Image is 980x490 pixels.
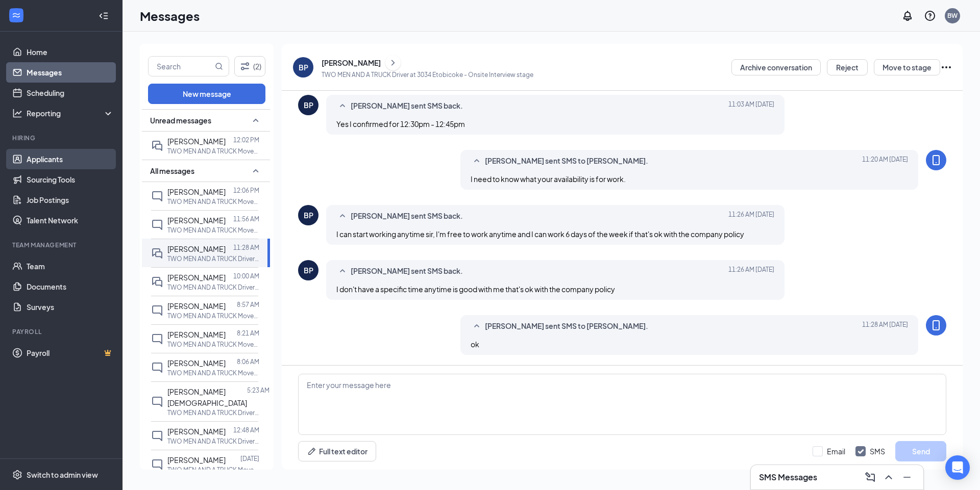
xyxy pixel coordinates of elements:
[336,119,465,128] span: Yes I confirmed for 12:30pm - 12:45pm
[167,437,259,446] p: TWO MEN AND A TRUCK Driver at 3034 Etobicoke
[233,243,259,252] p: 11:28 AM
[151,458,163,471] svg: ChatInactive
[27,256,114,276] a: Team
[901,10,914,22] svg: Notifications
[167,226,259,235] p: TWO MEN AND A TRUCK Mover at [GEOGRAPHIC_DATA]
[151,190,163,202] svg: ChatInactive
[151,247,163,260] svg: DoubleChat
[151,362,163,374] svg: ChatInactive
[485,320,648,332] span: [PERSON_NAME] sent SMS to [PERSON_NAME].
[140,7,200,24] h1: Messages
[27,210,114,230] a: Talent Network
[11,10,21,20] svg: WorkstreamLogo
[151,430,163,442] svg: ChatInactive
[471,174,626,184] span: I need to know what your availability is for work.
[237,329,259,338] p: 8:21 AM
[167,216,226,225] span: [PERSON_NAME]
[12,327,112,336] div: Payroll
[167,197,259,206] p: TWO MEN AND A TRUCK Mover at [GEOGRAPHIC_DATA]
[924,10,936,22] svg: QuestionInfo
[471,155,483,167] svg: SmallChevronUp
[827,59,868,75] button: Reject
[304,100,313,110] div: BP
[167,273,226,282] span: [PERSON_NAME]
[304,210,313,220] div: BP
[27,190,114,210] a: Job Postings
[485,155,648,167] span: [PERSON_NAME] sent SMS to [PERSON_NAME].
[167,455,226,465] span: [PERSON_NAME]
[150,115,211,125] span: Unread messages
[728,210,774,222] span: [DATE] 11:26 AM
[883,471,895,483] svg: ChevronUp
[167,330,226,339] span: [PERSON_NAME]
[336,100,349,112] svg: SmallChevronUp
[250,165,262,177] svg: SmallChevronUp
[351,210,463,222] span: [PERSON_NAME] sent SMS back.
[240,454,259,463] p: [DATE]
[151,219,163,231] svg: ChatInactive
[862,469,878,485] button: ComposeMessage
[728,265,774,277] span: [DATE] 11:26 AM
[385,55,401,70] button: ChevronRight
[728,100,774,112] span: [DATE] 11:03 AM
[167,137,226,146] span: [PERSON_NAME]
[233,272,259,280] p: 10:00 AM
[351,265,463,277] span: [PERSON_NAME] sent SMS back.
[299,62,308,72] div: BP
[880,469,897,485] button: ChevronUp
[351,100,463,112] span: [PERSON_NAME] sent SMS back.
[151,304,163,317] svg: ChatInactive
[167,427,226,436] span: [PERSON_NAME]
[874,59,940,75] button: Move to stage
[899,469,915,485] button: Minimize
[336,210,349,222] svg: SmallChevronUp
[322,70,533,79] p: TWO MEN AND A TRUCK Driver at 3034 Etobicoke - Onsite Interview stage
[233,426,259,434] p: 12:48 AM
[27,62,114,83] a: Messages
[298,441,376,461] button: Full text editorPen
[247,386,269,395] p: 5:23 AM
[930,319,942,331] svg: MobileSms
[471,340,479,349] span: ok
[27,297,114,317] a: Surveys
[148,84,265,104] button: New message
[945,455,970,480] div: Open Intercom Messenger
[99,11,109,21] svg: Collapse
[167,187,226,196] span: [PERSON_NAME]
[167,358,226,368] span: [PERSON_NAME]
[237,357,259,366] p: 8:06 AM
[27,276,114,297] a: Documents
[27,42,114,62] a: Home
[239,60,251,72] svg: Filter
[237,300,259,309] p: 8:57 AM
[27,169,114,190] a: Sourcing Tools
[336,265,349,277] svg: SmallChevronUp
[167,244,226,253] span: [PERSON_NAME]
[167,301,226,311] span: [PERSON_NAME]
[150,166,194,176] span: All messages
[27,343,114,363] a: PayrollCrown
[167,369,259,377] p: TWO MEN AND A TRUCK Mover at [GEOGRAPHIC_DATA]
[167,254,259,263] p: TWO MEN AND A TRUCK Driver at 3034 Etobicoke
[234,56,265,76] button: Filter (2)
[12,470,22,480] svg: Settings
[901,471,913,483] svg: Minimize
[27,470,98,480] div: Switch to admin view
[895,441,946,461] button: Send
[151,140,163,152] svg: DoubleChat
[151,396,163,408] svg: ChatInactive
[12,108,22,118] svg: Analysis
[215,62,223,70] svg: MagnifyingGlass
[862,155,908,167] span: [DATE] 11:20 AM
[167,466,259,474] p: TWO MEN AND A TRUCK Mover at [GEOGRAPHIC_DATA]
[12,241,112,249] div: Team Management
[233,186,259,195] p: 12:06 PM
[167,387,247,407] span: [PERSON_NAME][DEMOGRAPHIC_DATA]
[307,446,317,456] svg: Pen
[167,283,259,292] p: TWO MEN AND A TRUCK Driver at 3034 Etobicoke
[167,312,259,320] p: TWO MEN AND A TRUCK Mover at [GEOGRAPHIC_DATA]
[388,57,398,69] svg: ChevronRight
[151,276,163,288] svg: DoubleChat
[233,215,259,223] p: 11:56 AM
[304,265,313,275] div: BP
